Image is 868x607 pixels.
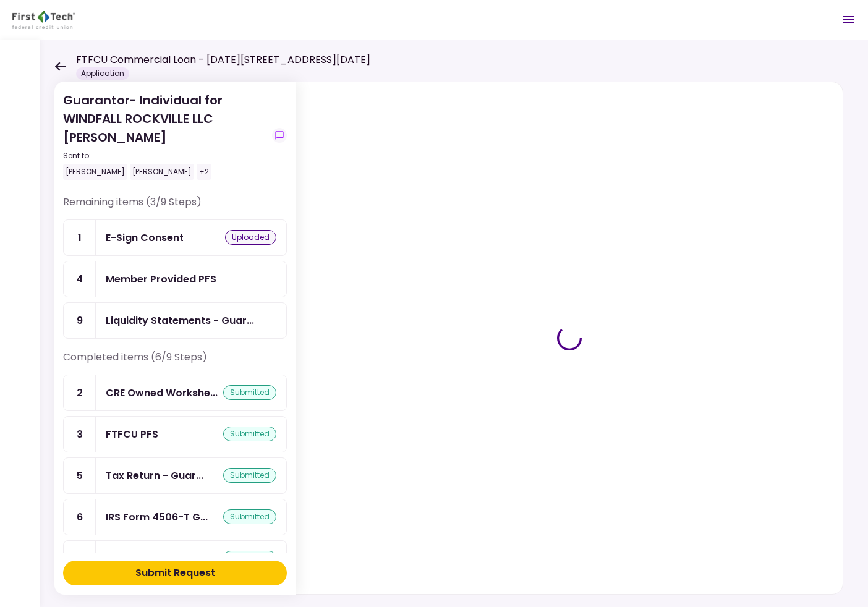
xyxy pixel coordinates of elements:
[223,468,276,483] div: submitted
[63,457,287,494] a: 5Tax Return - Guarantorsubmitted
[106,230,184,245] div: E-Sign Consent
[63,150,267,161] div: Sent to:
[223,551,276,566] div: submitted
[63,219,287,256] a: 1E-Sign Consentuploaded
[135,566,215,580] div: Submit Request
[64,303,96,338] div: 9
[64,458,96,493] div: 5
[106,385,218,401] div: CRE Owned Worksheet
[64,417,96,452] div: 3
[272,128,287,143] button: show-messages
[76,67,129,80] div: Application
[106,427,158,442] div: FTFCU PFS
[12,11,75,29] img: Partner icon
[106,551,206,566] div: Personal Debt Schedule
[64,261,96,297] div: 4
[223,385,276,400] div: submitted
[76,53,370,67] h1: FTFCU Commercial Loan - [DATE][STREET_ADDRESS][DATE]
[63,540,287,577] a: 7Personal Debt Schedulesubmitted
[223,509,276,524] div: submitted
[106,313,254,328] div: Liquidity Statements - Guarantor
[106,468,203,483] div: Tax Return - Guarantor
[130,164,194,180] div: [PERSON_NAME]
[106,271,216,287] div: Member Provided PFS
[63,195,287,219] div: Remaining items (3/9 Steps)
[63,416,287,452] a: 3FTFCU PFSsubmitted
[63,91,267,180] div: Guarantor- Individual for WINDFALL ROCKVILLE LLC [PERSON_NAME]
[63,561,287,585] button: Submit Request
[64,375,96,410] div: 2
[64,220,96,255] div: 1
[197,164,211,180] div: +2
[225,230,276,245] div: uploaded
[63,499,287,535] a: 6IRS Form 4506-T Guarantorsubmitted
[63,261,287,297] a: 4Member Provided PFS
[63,164,127,180] div: [PERSON_NAME]
[63,375,287,411] a: 2CRE Owned Worksheetsubmitted
[64,541,96,576] div: 7
[223,427,276,441] div: submitted
[106,509,208,525] div: IRS Form 4506-T Guarantor
[63,302,287,339] a: 9Liquidity Statements - Guarantor
[833,5,863,35] button: Open menu
[64,499,96,535] div: 6
[63,350,287,375] div: Completed items (6/9 Steps)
